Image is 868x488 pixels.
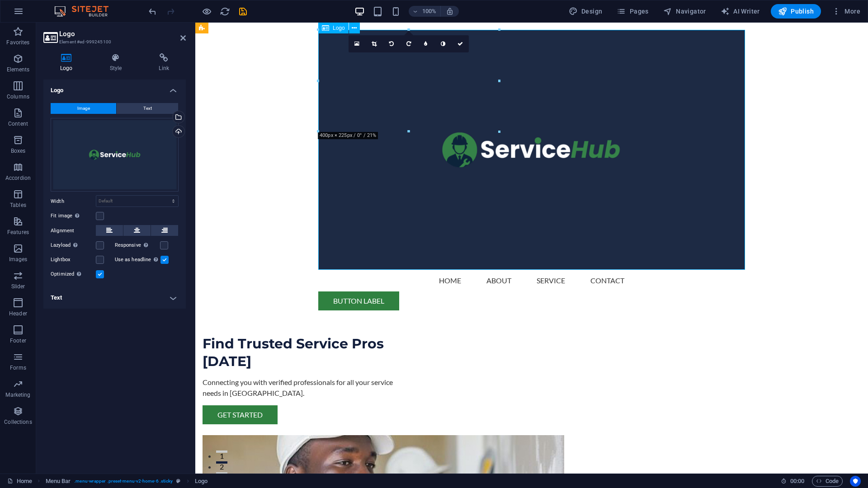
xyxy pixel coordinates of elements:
nav: breadcrumb [46,476,208,487]
button: Text [117,103,178,114]
label: Lightbox [51,254,96,265]
span: Design [569,7,603,16]
button: 3 [21,450,32,452]
h4: Logo [43,80,186,96]
label: Alignment [51,225,96,236]
span: Logo [333,25,345,31]
a: Rotate left 90° [383,35,400,52]
button: Pages [613,4,652,19]
a: Crop mode [366,35,383,52]
label: Lazyload [51,240,96,251]
button: AI Writer [717,4,764,19]
h2: Logo [59,30,186,38]
span: More [832,7,860,16]
h4: Link [142,53,186,72]
span: Text [143,103,152,114]
span: Click to select. Double-click to edit [195,476,208,487]
div: Design (Ctrl+Alt+Y) [565,4,606,19]
label: Responsive [115,240,160,251]
i: This element is a customizable preset [176,479,180,483]
button: More [828,4,864,19]
button: save [237,6,248,17]
p: Tables [10,202,26,209]
p: Content [8,120,28,127]
p: Elements [7,66,30,73]
button: Click here to leave preview mode and continue editing [201,6,212,17]
span: : [797,478,798,484]
button: Code [812,476,843,487]
i: Undo: Change image (Ctrl+Z) [147,6,158,17]
p: Columns [7,93,29,100]
a: Click to cancel selection. Double-click to open Pages [7,476,32,487]
p: Marketing [5,391,30,399]
h6: Session time [781,476,805,487]
button: 2 [21,439,32,441]
button: Publish [771,4,821,19]
i: On resize automatically adjust zoom level to fit chosen device. [446,7,454,15]
span: AI Writer [721,7,760,16]
button: 100% [409,6,441,17]
label: Optimized [51,269,96,280]
span: 00 00 [790,476,804,487]
a: Blur [417,35,434,52]
p: Header [9,310,27,317]
h4: Text [43,287,186,309]
p: Collections [4,418,32,426]
h4: Logo [43,53,93,72]
span: Navigator [663,7,706,16]
button: Image [51,103,116,114]
span: Image [77,103,90,114]
h6: 100% [422,6,437,17]
p: Boxes [11,147,26,155]
label: Use as headline [115,254,160,265]
span: . menu-wrapper .preset-menu-v2-home-6 .sticky [74,476,173,487]
h4: Style [93,53,142,72]
i: Reload page [220,6,230,17]
a: Greyscale [434,35,452,52]
button: Usercentrics [850,476,861,487]
button: Design [565,4,606,19]
h3: Element #ed-999245100 [59,38,168,46]
div: ServiceHub_no_background-DVVBhOBwV407-T2hYkbLxA.png [51,118,179,192]
span: Code [816,476,839,487]
button: 1 [21,428,32,430]
p: Forms [10,364,26,371]
button: reload [219,6,230,17]
img: Editor Logo [52,6,120,17]
span: Click to select. Double-click to edit [46,476,71,487]
i: Save (Ctrl+S) [238,6,248,17]
a: Select files from the file manager, stock photos, or upload file(s) [349,35,366,52]
button: undo [147,6,158,17]
button: Navigator [660,4,710,19]
a: Confirm ( ⌘ ⏎ ) [452,35,469,52]
p: Footer [10,337,26,344]
span: Publish [778,7,814,16]
label: Fit image [51,211,96,221]
p: Accordion [5,174,31,182]
span: Pages [617,7,648,16]
p: Favorites [6,39,29,46]
p: Features [7,229,29,236]
label: Width [51,199,96,204]
p: Slider [11,283,25,290]
a: Rotate right 90° [400,35,417,52]
p: Images [9,256,28,263]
